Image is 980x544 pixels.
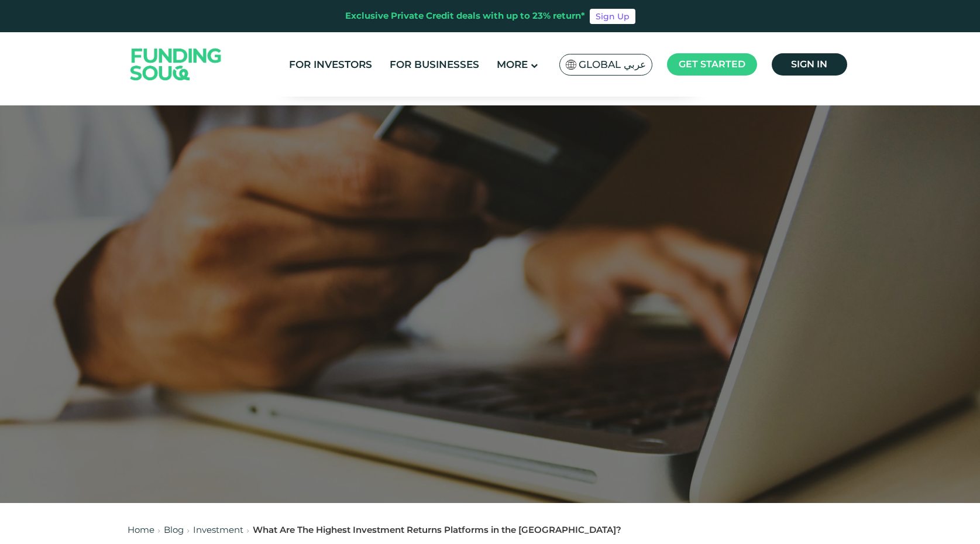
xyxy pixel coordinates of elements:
[387,55,482,74] a: For Businesses
[772,53,847,76] a: Sign in
[566,60,576,70] img: SA Flag
[119,35,233,94] img: Logo
[253,524,621,537] div: What Are The Highest Investment Returns Platforms in the [GEOGRAPHIC_DATA]?
[286,55,375,74] a: For Investors
[791,59,827,70] span: Sign in
[579,58,646,71] span: Global عربي
[128,524,154,535] a: Home
[345,9,585,23] div: Exclusive Private Credit deals with up to 23% return*
[497,59,528,70] span: More
[679,59,745,70] span: Get started
[590,9,635,24] a: Sign Up
[193,524,243,535] a: Investment
[164,524,184,535] a: Blog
